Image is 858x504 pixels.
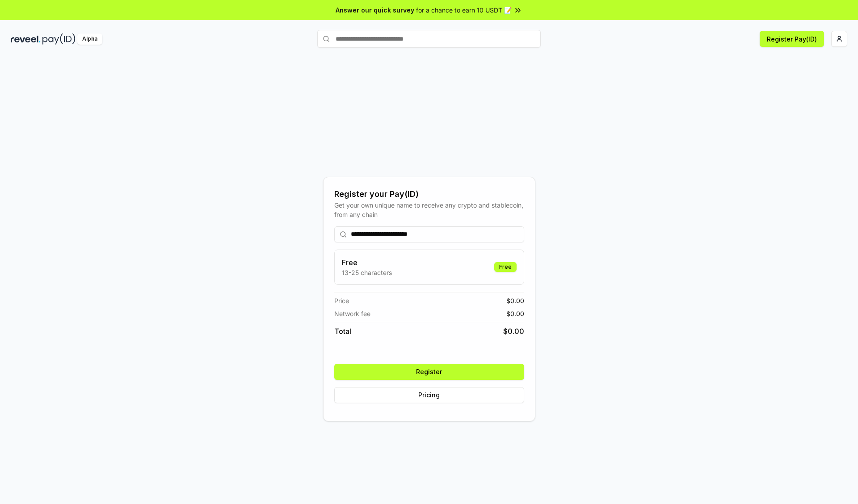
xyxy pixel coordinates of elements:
[342,257,392,268] h3: Free
[334,309,370,318] span: Network fee
[334,188,524,200] div: Register your Pay(ID)
[334,326,351,337] span: Total
[11,33,41,45] img: reveel_dark
[42,33,76,45] img: pay_id
[77,33,102,45] div: Alpha
[760,31,824,47] button: Register Pay(ID)
[334,364,524,380] button: Register
[506,296,524,305] span: $ 0.00
[334,200,524,219] div: Get your own unique name to receive any crypto and stablecoin, from any chain
[416,5,512,15] span: for a chance to earn 10 USDT 📝
[342,268,392,277] p: 13-25 characters
[334,296,349,305] span: Price
[506,309,524,318] span: $ 0.00
[336,5,414,15] span: Answer our quick survey
[494,262,517,272] div: Free
[503,326,524,337] span: $ 0.00
[334,387,524,403] button: Pricing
